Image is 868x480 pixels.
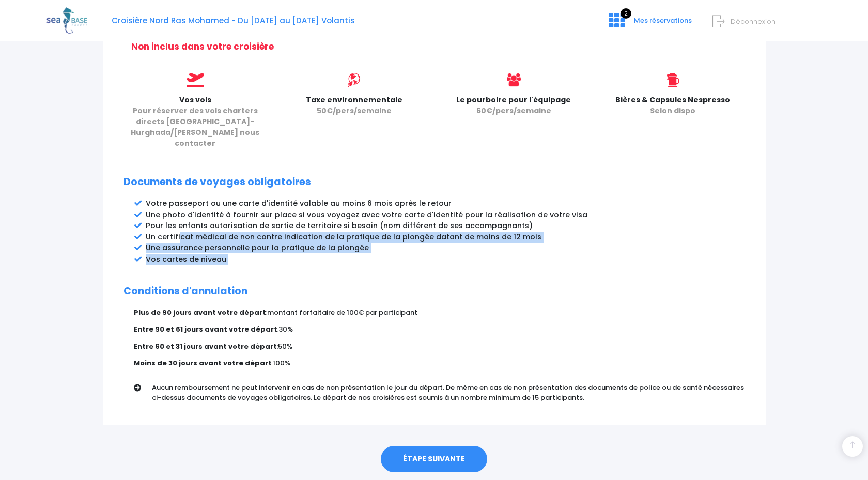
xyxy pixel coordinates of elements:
li: Pour les enfants autorisation de sortie de territoire si besoin (nom différent de ses accompagnants) [146,220,745,231]
li: Une assurance personnelle pour la pratique de la plongée [146,243,745,253]
p: Taxe environnementale [283,95,426,116]
span: 50% [278,341,292,351]
li: Un certificat médical de non contre indication de la pratique de la plongée datant de moins de 12... [146,232,745,243]
img: tab_keywords_by_traffic_grey.svg [117,60,126,68]
span: Mes réservations [634,16,692,25]
strong: Moins de 30 jours avant votre départ [134,358,272,368]
img: website_grey.svg [17,27,25,35]
img: icon_environment.svg [347,73,361,87]
div: v 4.0.25 [29,17,51,25]
p: : [134,324,745,335]
strong: Entre 60 et 31 jours avant votre départ [134,341,277,351]
span: 100% [273,358,290,368]
a: 2 Mes réservations [600,19,698,29]
span: 60€/pers/semaine [476,106,551,116]
img: logo_orange.svg [17,17,25,25]
a: ÉTAPE SUIVANTE [381,446,487,473]
img: tab_domain_overview_orange.svg [42,60,50,68]
div: Domaine [53,61,80,68]
p: Vos vols [123,95,267,149]
span: 2 [621,8,631,19]
h2: Conditions d'annulation [123,286,745,297]
span: Croisière Nord Ras Mohamed - Du [DATE] au [DATE] Volantis [112,15,355,26]
h2: Non inclus dans votre croisière [131,41,745,52]
img: icon_users@2x.png [507,73,521,87]
p: : [134,358,745,368]
div: Mots-clés [129,61,158,68]
img: icon_biere.svg [667,73,679,87]
span: Pour réserver des vols charters directs [GEOGRAPHIC_DATA]-Hurghada/[PERSON_NAME] nous contacter [131,106,259,148]
span: montant forfaitaire de 100€ par participant [267,308,417,318]
span: Selon dispo [650,106,695,116]
p: : [134,341,745,352]
p: Le pourboire pour l'équipage [442,95,585,116]
h2: Documents de voyages obligatoires [123,176,745,188]
span: 30% [278,324,293,334]
strong: Plus de 90 jours avant votre départ [134,308,266,318]
p: : [134,308,745,318]
span: Déconnexion [731,17,776,26]
div: Domaine: [DOMAIN_NAME] [27,27,117,35]
img: icon_vols.svg [187,73,204,87]
p: Bières & Capsules Nespresso [601,95,745,116]
p: Aucun remboursement ne peut intervenir en cas de non présentation le jour du départ. De même en c... [152,383,752,403]
li: Vos cartes de niveau [146,254,745,265]
span: 50€/pers/semaine [317,106,392,116]
li: Votre passeport ou une carte d'identité valable au moins 6 mois après le retour [146,198,745,209]
strong: Entre 90 et 61 jours avant votre départ [134,324,277,334]
li: Une photo d'identité à fournir sur place si vous voyagez avec votre carte d'identité pour la réal... [146,209,745,220]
